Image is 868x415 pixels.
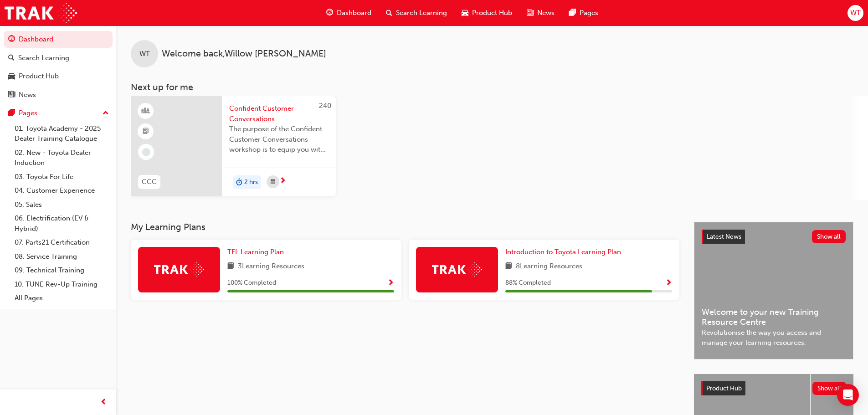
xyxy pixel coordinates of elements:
span: Product Hub [706,384,742,392]
span: News [537,8,555,18]
a: News [4,87,113,103]
a: 04. Customer Experience [11,184,113,198]
span: news-icon [8,91,15,99]
span: Confident Customer Conversations [229,103,329,124]
button: Pages [4,105,113,122]
a: Latest NewsShow all [702,230,846,244]
span: up-icon [103,108,109,119]
a: search-iconSearch Learning [379,4,454,22]
span: Welcome to your new Training Resource Centre [702,307,846,328]
button: WT [847,5,863,21]
a: 08. Service Training [11,250,113,264]
span: learningRecordVerb_NONE-icon [142,148,150,156]
a: Introduction to Toyota Learning Plan [505,247,625,257]
span: 100 % Completed [227,278,276,288]
span: 88 % Completed [505,278,551,288]
a: Product Hub [4,68,113,85]
span: CCC [142,177,157,187]
button: Show all [812,382,847,395]
span: Revolutionise the way you access and manage your learning resources. [702,328,846,348]
span: WT [139,49,150,59]
span: car-icon [462,7,468,19]
a: car-iconProduct Hub [454,4,519,22]
a: news-iconNews [519,4,562,22]
a: 06. Electrification (EV & Hybrid) [11,211,113,236]
span: WT [850,8,861,18]
div: Open Intercom Messenger [837,384,859,406]
button: Show Progress [387,277,394,289]
span: book-icon [227,261,234,272]
button: DashboardSearch LearningProduct HubNews [4,29,113,105]
span: guage-icon [8,36,15,44]
span: calendar-icon [271,176,275,188]
span: Search Learning [396,8,447,18]
span: search-icon [8,54,15,62]
div: News [19,90,36,100]
a: TFL Learning Plan [227,247,288,257]
span: 240 [319,102,331,110]
span: Latest News [707,233,741,241]
a: 09. Technical Training [11,263,113,277]
span: Pages [580,8,598,18]
span: search-icon [386,7,392,19]
span: book-icon [505,261,512,272]
span: 2 hrs [244,177,258,188]
span: duration-icon [236,176,242,188]
span: prev-icon [100,397,107,408]
h3: Next up for me [116,82,868,92]
span: Show Progress [665,279,672,287]
a: 02. New - Toyota Dealer Induction [11,146,113,170]
a: Search Learning [4,50,113,67]
span: next-icon [279,177,286,185]
a: 01. Toyota Academy - 2025 Dealer Training Catalogue [11,122,113,146]
a: Dashboard [4,31,113,48]
span: TFL Learning Plan [227,248,284,256]
img: Trak [5,3,77,23]
a: 10. TUNE Rev-Up Training [11,277,113,292]
a: All Pages [11,291,113,305]
a: Latest NewsShow allWelcome to your new Training Resource CentreRevolutionise the way you access a... [694,222,853,359]
img: Trak [432,262,482,277]
span: car-icon [8,72,15,81]
span: Welcome back , Willow [PERSON_NAME] [162,49,326,59]
span: The purpose of the Confident Customer Conversations workshop is to equip you with tools to commun... [229,124,329,155]
span: guage-icon [326,7,333,19]
h3: My Learning Plans [131,222,679,232]
span: 3 Learning Resources [238,261,304,272]
a: Product HubShow all [701,381,846,396]
span: news-icon [527,7,534,19]
div: Search Learning [18,53,69,63]
a: 03. Toyota For Life [11,170,113,184]
a: guage-iconDashboard [319,4,379,22]
span: Product Hub [472,8,512,18]
a: 240CCCConfident Customer ConversationsThe purpose of the Confident Customer Conversations worksho... [131,96,336,196]
button: Show Progress [665,277,672,289]
div: Pages [19,108,37,118]
div: Product Hub [19,71,59,82]
span: Introduction to Toyota Learning Plan [505,248,621,256]
span: pages-icon [569,7,576,19]
a: 07. Parts21 Certification [11,236,113,250]
img: Trak [154,262,204,277]
span: pages-icon [8,109,15,118]
span: booktick-icon [143,126,149,138]
a: pages-iconPages [562,4,606,22]
span: 8 Learning Resources [516,261,582,272]
a: 05. Sales [11,198,113,212]
span: learningResourceType_INSTRUCTOR_LED-icon [143,105,149,117]
span: Dashboard [337,8,371,18]
span: Show Progress [387,279,394,287]
button: Show all [812,230,846,243]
